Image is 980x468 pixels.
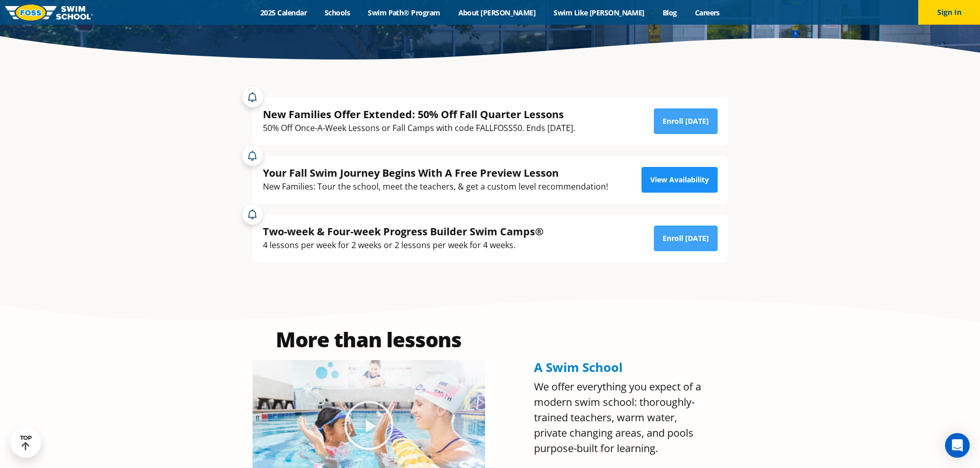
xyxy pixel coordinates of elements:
span: A Swim School [534,359,622,376]
a: Blog [653,8,686,17]
div: 4 lessons per week for 2 weeks or 2 lessons per week for 4 weeks. [263,238,544,252]
a: Swim Like [PERSON_NAME] [545,8,654,17]
img: FOSS Swim School Logo [5,5,93,21]
a: Schools [316,8,359,17]
span: We offer everything you expect of a modern swim school: thoroughly-trained teachers, warm water, ... [534,380,701,455]
h2: More than lessons [253,329,485,350]
div: Your Fall Swim Journey Begins With A Free Preview Lesson [263,166,608,180]
a: 2025 Calendar [252,8,316,17]
div: Open Intercom Messenger [945,433,970,458]
a: Careers [686,8,728,17]
div: New Families Offer Extended: 50% Off Fall Quarter Lessons [263,107,575,121]
a: View Availability [642,167,718,193]
a: About [PERSON_NAME] [449,8,545,17]
div: New Families: Tour the school, meet the teachers, & get a custom level recommendation! [263,180,608,194]
div: Play Video about Olympian Regan Smith, FOSS [343,400,395,451]
div: TOP [20,435,32,451]
a: Swim Path® Program [359,8,449,17]
a: Enroll [DATE] [654,226,718,251]
a: Enroll [DATE] [654,108,718,134]
div: 50% Off Once-A-Week Lessons or Fall Camps with code FALLFOSS50. Ends [DATE]. [263,121,575,135]
div: Two-week & Four-week Progress Builder Swim Camps® [263,224,544,238]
